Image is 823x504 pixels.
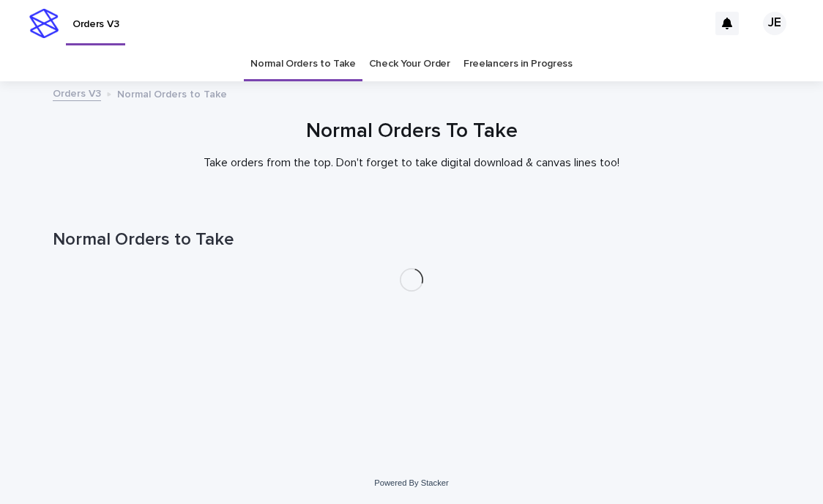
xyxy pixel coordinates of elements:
[374,478,448,487] a: Powered By Stacker
[53,229,770,251] h1: Normal Orders to Take
[117,85,227,101] p: Normal Orders to Take
[53,119,770,144] h1: Normal Orders To Take
[119,156,704,170] p: Take orders from the top. Don't forget to take digital download & canvas lines too!
[463,47,573,81] a: Freelancers in Progress
[763,12,786,35] div: JE
[53,84,101,101] a: Orders V3
[29,9,59,38] img: stacker-logo-s-only.png
[369,47,450,81] a: Check Your Order
[250,47,356,81] a: Normal Orders to Take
